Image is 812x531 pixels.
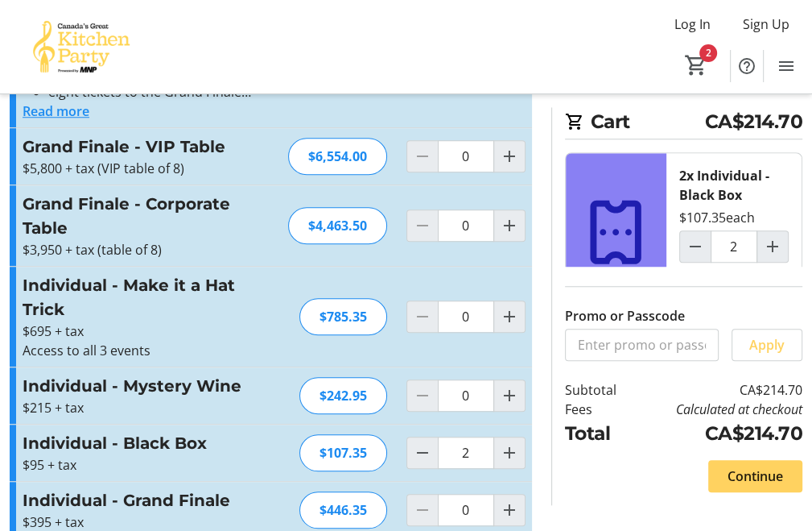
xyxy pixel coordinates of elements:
h3: Individual - Make it a Hat Trick [23,273,280,322]
button: Increment by one [494,495,525,525]
span: Continue [728,467,783,486]
td: Total [565,419,634,447]
button: Apply [732,329,802,361]
input: Individual - Black Box Quantity [711,230,757,263]
div: $107.35 [299,434,387,471]
input: Individual - Mystery Wine Quantity [438,380,494,412]
p: $3,950 + tax (table of 8) [23,240,269,259]
button: Increment by one [494,438,525,468]
div: $785.35 [299,298,387,335]
button: Increment by one [757,231,788,262]
div: $107.35 each [679,208,755,227]
img: Canada’s Great Kitchen Party's Logo [10,6,153,87]
button: Increment by one [494,301,525,332]
td: Subtotal [565,380,634,400]
button: Increment by one [494,380,525,411]
input: Individual - Black Box Quantity [438,437,494,469]
td: Fees [565,400,634,419]
td: CA$214.70 [633,419,802,447]
label: Promo or Passcode [565,306,685,326]
td: Calculated at checkout [633,400,802,419]
button: Continue [708,460,802,492]
input: Individual - Grand Finale Quantity [438,494,494,526]
input: Grand Finale - VIP Table Quantity [438,140,494,172]
div: $4,463.50 [288,207,387,244]
h3: Grand Finale - Corporate Table [23,192,269,240]
button: Sign Up [730,11,802,37]
div: $446.35 [299,492,387,529]
h3: Individual - Grand Finale [23,488,280,512]
input: Individual - Make it a Hat Trick Quantity [438,301,494,333]
h3: Individual - Mystery Wine [23,374,280,398]
div: $6,554.00 [288,138,387,175]
button: Remove [679,266,768,298]
p: $695 + tax [23,322,280,341]
button: Log In [662,11,723,37]
h2: Cart [565,107,802,139]
div: 2x Individual - Black Box [679,166,789,205]
button: Decrement by one [407,438,438,468]
span: Sign Up [743,15,789,34]
button: Decrement by one [680,231,711,262]
button: Cart [682,51,711,80]
button: Increment by one [494,141,525,172]
p: $95 + tax [23,455,280,475]
h3: Grand Finale - VIP Table [23,135,269,159]
span: Apply [749,335,785,355]
button: Read more [23,102,89,121]
p: $5,800 + tax (VIP table of 8) [23,159,269,178]
span: CA$214.70 [704,107,802,135]
span: Log In [674,15,711,34]
button: Increment by one [494,210,525,241]
input: Enter promo or passcode [565,329,719,361]
h3: Individual - Black Box [23,431,280,455]
button: Menu [770,50,802,82]
input: Grand Finale - Corporate Table Quantity [438,209,494,242]
p: $215 + tax [23,398,280,417]
div: $242.95 [299,377,387,414]
p: Access to all 3 events [23,341,280,360]
button: Help [731,50,763,82]
td: CA$214.70 [633,380,802,400]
